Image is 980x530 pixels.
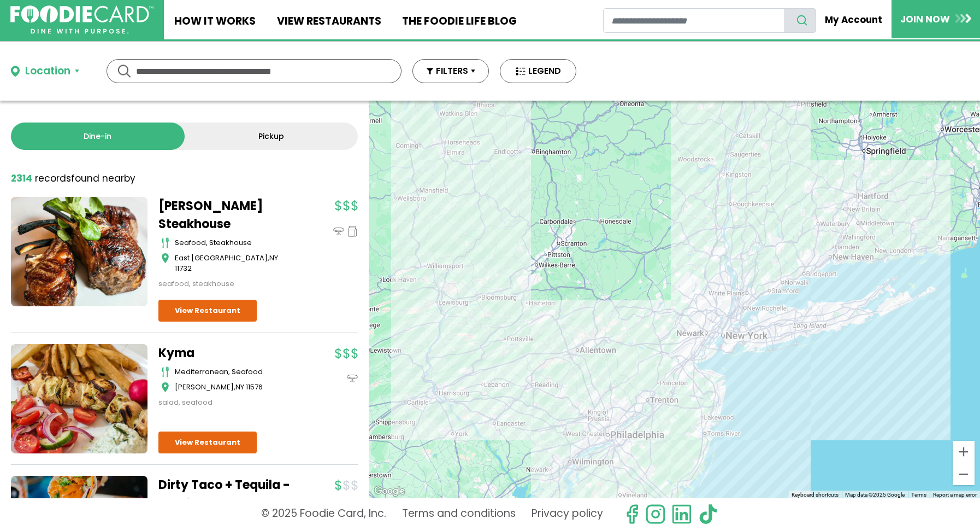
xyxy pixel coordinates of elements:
a: Kyma [158,344,295,362]
p: © 2025 Foodie Card, Inc. [261,504,386,525]
span: [PERSON_NAME] [175,382,234,392]
div: mediterranean, seafood [175,366,295,377]
span: Map data ©2025 Google [845,492,905,498]
img: map_icon.svg [161,253,169,264]
div: , [175,253,295,274]
button: Keyboard shortcuts [792,491,839,499]
a: Report a map error [933,492,977,498]
img: map_icon.svg [161,382,169,393]
img: tiktok.svg [698,504,718,525]
img: pickup_icon.svg [347,226,358,237]
span: 11576 [246,382,263,392]
div: seafood, steakhouse [175,237,295,248]
button: Location [11,63,79,79]
a: Terms [911,492,926,498]
svg: check us out on facebook [622,504,642,525]
a: Dirty Taco + Tequila - Patchogue [158,476,295,512]
img: cutlery_icon.svg [161,366,169,377]
img: linkedin.svg [671,504,692,525]
img: dinein_icon.svg [347,373,358,384]
div: seafood, steakhouse [158,278,295,289]
div: salad, seafood [158,397,295,408]
div: , [175,382,295,393]
button: FILTERS [412,59,489,83]
button: LEGEND [500,59,576,83]
a: Open this area in Google Maps (opens a new window) [371,484,408,498]
a: View Restaurant [158,300,257,322]
span: records [35,172,71,185]
input: restaurant search [603,8,785,33]
button: search [784,8,816,33]
span: NY [235,382,244,392]
strong: 2314 [11,172,32,185]
div: found nearby [11,172,135,186]
img: Google [371,484,408,498]
span: NY [269,253,278,263]
a: Terms and conditions [402,504,516,525]
a: View Restaurant [158,432,257,453]
button: Zoom in [953,441,975,463]
a: Dine-in [11,123,185,150]
a: Pickup [185,123,358,150]
a: Privacy policy [532,504,603,525]
a: My Account [816,8,892,32]
img: dinein_icon.svg [333,226,344,237]
button: Zoom out [953,463,975,485]
img: cutlery_icon.svg [161,237,169,248]
img: FoodieCard; Eat, Drink, Save, Donate [10,5,154,34]
span: 11732 [175,263,192,273]
span: East [GEOGRAPHIC_DATA] [175,253,268,263]
a: [PERSON_NAME] Steakhouse [158,197,295,233]
div: Location [25,63,70,79]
